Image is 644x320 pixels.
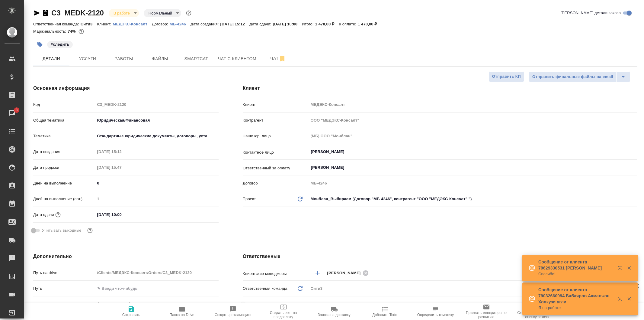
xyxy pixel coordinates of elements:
div: Стандартные юридические документы, договоры, уставы [95,131,219,141]
p: [DATE] 10:00 [273,22,302,26]
a: C3_MEDK-2120 [51,9,104,17]
p: Дата продажи [33,165,95,171]
button: 320.10 RUB; [77,28,85,35]
button: Доп статусы указывают на важность/срочность заказа [185,9,193,17]
button: Open [634,167,635,168]
p: Общая тематика [33,117,95,123]
input: ✎ Введи что-нибудь [95,284,219,293]
button: Нормальный [147,11,174,16]
input: Пустое поле [309,132,637,140]
span: Учитывать выходные [42,227,82,233]
p: Ответственная команда [243,286,287,292]
input: Пустое поле [95,268,219,277]
span: Детали [37,55,66,63]
h4: Основная информация [33,85,219,92]
span: Услуги [73,55,102,63]
p: 1 470,00 ₽ [358,22,382,26]
button: Закрыть [623,296,635,302]
button: Определить тематику [410,303,461,320]
span: Файлы [146,55,175,63]
span: Скопировать ссылку на оценку заказа [515,311,559,319]
div: Монблан_Выбираем (Договор "МБ-4246", контрагент "ООО "МЕДЭКС-Консалт" ") [309,194,637,204]
p: Договор [243,180,309,186]
p: Ответственный за оплату [243,165,309,171]
p: Дата сдачи: [249,22,273,26]
button: Скопировать ссылку для ЯМессенджера [33,9,40,17]
p: Договор: [152,22,170,26]
span: Сохранить [122,313,140,317]
input: ✎ Введи что-нибудь [95,210,148,219]
input: Пустое поле [309,116,637,125]
p: МБ-4246 [170,22,191,26]
button: Открыть в новой вкладке [614,262,629,276]
p: Сообщение от клиента 79629330531 [PERSON_NAME] [538,259,614,271]
span: Smartcat [182,55,211,63]
svg: Отписаться [279,55,286,62]
p: Сообщение от клиента 79032660094 Бабаяров Акмалжон Холкузи угли [538,287,614,305]
p: Ответственная команда: [33,22,81,26]
p: 1 470,00 ₽ [315,22,339,26]
span: Отправить финальные файлы на email [532,73,613,80]
a: МБ-4246 [170,21,191,26]
span: Добавить Todo [372,313,397,317]
button: Сохранить [106,303,157,320]
button: В работе [112,11,132,16]
p: Маржинальность: [33,29,68,34]
div: ✎ Введи что-нибудь [95,299,219,309]
input: Пустое поле [95,194,219,203]
div: В работе [109,9,139,17]
p: Я на работе [538,305,614,311]
button: Скопировать ссылку на оценку заказа [512,303,562,320]
p: Наше юр. лицо [243,133,309,139]
p: Код [33,102,95,108]
span: Создать рекламацию [215,313,251,317]
p: Тематика [33,133,95,139]
span: Папка на Drive [170,313,194,317]
div: Юридическая/Финансовая [95,115,219,126]
p: Дата создания: [191,22,220,26]
h4: Клиент [243,85,637,92]
p: Дней на выполнение (авт.) [33,196,95,202]
button: Создать счет на предоплату [258,303,309,320]
button: Open [634,151,635,152]
input: Пустое поле [95,163,148,172]
div: [PERSON_NAME] [327,269,371,277]
p: Спасибо! [538,271,614,277]
p: Путь на drive [33,270,95,276]
span: [PERSON_NAME] [327,270,364,276]
p: Дней на выполнение [33,180,95,186]
input: Пустое поле [95,100,219,109]
span: Проектная группа [252,301,284,307]
p: Дата сдачи [33,212,54,218]
span: [PERSON_NAME] детали заказа [561,10,621,16]
button: Добавить менеджера [310,266,325,280]
p: Направление услуг [33,301,95,307]
span: следить [46,41,73,47]
button: Заявка на доставку [309,303,360,320]
span: Чат [264,55,293,62]
input: Пустое поле [309,179,637,188]
p: Клиентские менеджеры [243,271,309,277]
p: Путь [33,286,95,292]
span: Создать счет на предоплату [262,311,305,319]
button: Добавить тэг [33,38,46,51]
div: Сити3 [309,283,637,294]
button: Создать рекламацию [207,303,258,320]
p: Итого: [302,22,315,26]
button: Добавить Todo [360,303,410,320]
span: Определить тематику [417,313,454,317]
div: ✎ Введи что-нибудь [97,301,211,307]
a: 8 [2,106,23,121]
button: Открыть в новой вкладке [614,293,629,307]
p: Контактное лицо [243,149,309,155]
p: 74% [68,29,77,34]
p: Клиент: [97,22,113,26]
h4: Дополнительно [33,253,219,260]
a: МЕДЭКС-Консалт [113,21,152,26]
button: Отправить финальные файлы на email [529,71,617,82]
span: Отправить КП [492,73,521,80]
p: Сити3 [81,22,97,26]
p: Клиент [243,102,309,108]
p: Контрагент [243,117,309,123]
span: Работы [109,55,138,63]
